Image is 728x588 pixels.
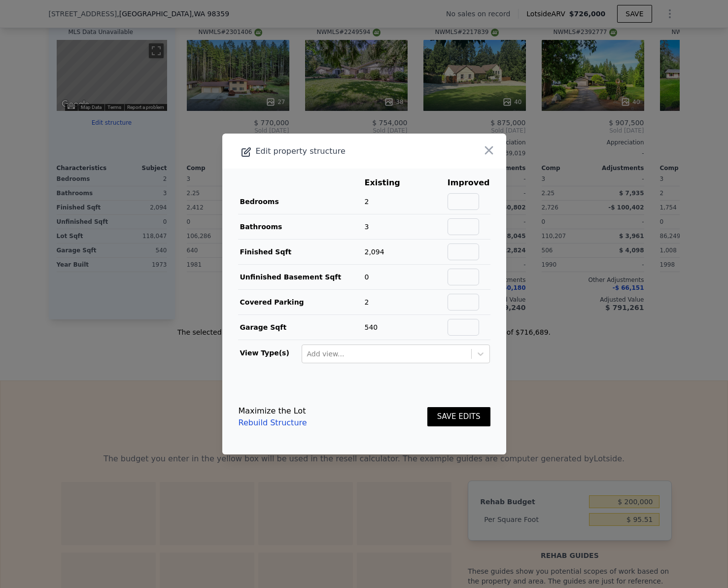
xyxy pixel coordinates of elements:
[447,176,490,189] th: Improved
[365,248,384,256] span: 2,094
[238,240,364,265] td: Finished Sqft
[365,223,369,231] span: 3
[239,417,307,429] a: Rebuild Structure
[238,265,364,290] td: Unfinished Basement Sqft
[238,340,301,364] td: View Type(s)
[364,176,416,189] th: Existing
[238,189,364,214] td: Bedrooms
[365,273,369,281] span: 0
[238,214,364,240] td: Bathrooms
[222,144,450,158] div: Edit property structure
[365,323,378,331] span: 540
[239,405,307,417] div: Maximize the Lot
[238,315,364,340] td: Garage Sqft
[427,407,490,426] button: SAVE EDITS
[238,290,364,315] td: Covered Parking
[365,198,369,206] span: 2
[365,298,369,306] span: 2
